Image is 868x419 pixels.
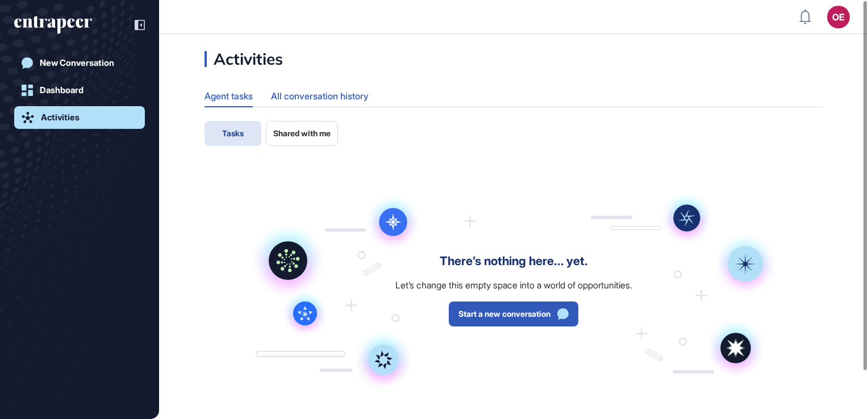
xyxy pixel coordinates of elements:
button: Start a new conversation [449,301,578,326]
div: entrapeer-logo [14,16,92,34]
button: Tasks [205,121,261,146]
div: Agent tasks [205,85,253,106]
div: New Conversation [40,58,114,68]
div: All conversation history [271,85,369,107]
span: Shared with me [273,129,331,138]
a: Activities [14,106,145,129]
div: There’s nothing here... yet. [440,254,588,269]
a: New Conversation [14,52,145,74]
div: Dashboard [40,85,84,95]
button: OE [827,6,850,28]
a: Dashboard [14,79,145,102]
span: Start a new conversation [458,310,550,318]
div: Let’s change this empty space into a world of opportunities. [395,280,632,291]
div: Activities [205,51,283,67]
div: Activities [41,112,80,123]
button: Shared with me [266,121,338,146]
span: Tasks [222,129,244,138]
